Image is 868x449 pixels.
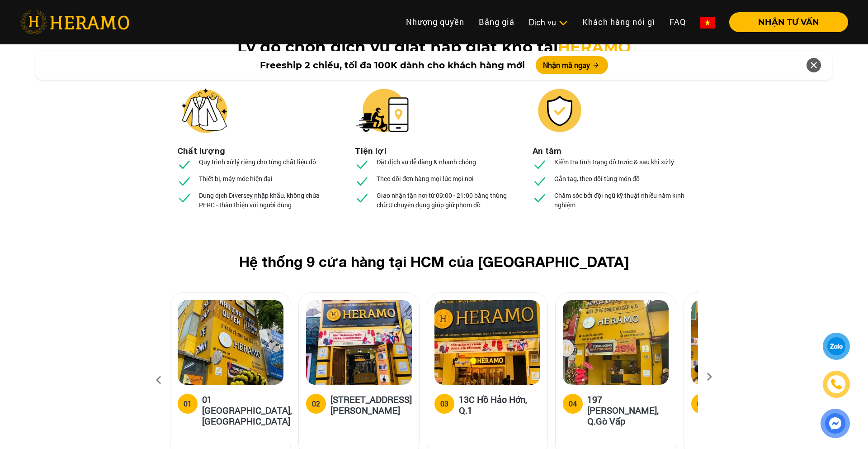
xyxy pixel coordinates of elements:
[377,174,474,183] p: Theo dõi đơn hàng mọi lúc mọi nơi
[440,398,448,409] div: 03
[691,300,797,385] img: heramo-179b-duong-3-thang-2-phuong-11-quan-10
[554,157,674,167] p: Kiểm tra tình trạng đồ trước & sau khi xử lý
[355,83,409,138] img: heramo-giat-hap-giat-kho-tien-loi
[533,174,547,188] img: checked.svg
[184,253,684,270] h2: Hệ thống 9 cửa hàng tại HCM của [GEOGRAPHIC_DATA]
[536,56,608,74] button: Nhận mã ngay
[177,174,192,188] img: checked.svg
[355,157,369,172] img: checked.svg
[563,300,669,385] img: heramo-197-nguyen-van-luong
[554,191,691,210] p: Chăm sóc bởi đội ngũ kỹ thuật nhiều năm kinh nghiệm
[533,145,561,157] li: An tâm
[199,191,335,210] p: Dung dịch Diversey nhập khẩu, không chứa PERC - thân thiện với người dùng
[184,398,192,409] div: 01
[824,372,849,396] a: phone-icon
[260,58,525,72] span: Freeship 2 chiều, tối đa 100K dành cho khách hàng mới
[533,157,547,172] img: checked.svg
[20,10,129,34] img: heramo-logo.png
[472,12,522,32] a: Bảng giá
[697,398,705,409] div: 05
[700,17,715,29] img: vn-flag.png
[662,12,693,32] a: FAQ
[202,394,292,426] h5: 01 [GEOGRAPHIC_DATA], [GEOGRAPHIC_DATA]
[177,83,231,138] img: heramo-giat-hap-giat-kho-chat-luong
[178,300,283,385] img: heramo-01-truong-son-quan-tan-binh
[587,394,669,426] h5: 197 [PERSON_NAME], Q.Gò Vấp
[434,300,540,385] img: heramo-13c-ho-hao-hon-quan-1
[575,12,662,32] a: Khách hàng nói gì
[355,145,387,157] li: Tiện lợi
[459,394,540,416] h5: 13C Hồ Hảo Hớn, Q.1
[558,19,568,28] img: subToggleIcon
[722,18,848,26] a: NHẬN TƯ VẤN
[177,157,192,172] img: checked.svg
[377,191,513,210] p: Giao nhận tận nơi từ 09:00 - 21:00 bằng thùng chữ U chuyên dụng giúp giữ phom đồ
[729,12,848,32] button: NHẬN TƯ VẤN
[529,16,568,29] div: Dịch vụ
[554,174,640,183] p: Gắn tag, theo dõi từng món đồ
[306,300,412,385] img: heramo-18a-71-nguyen-thi-minh-khai-quan-1
[399,12,472,32] a: Nhượng quyền
[199,174,273,183] p: Thiết bị, máy móc hiện đại
[830,378,843,391] img: phone-icon
[533,83,587,138] img: heramo-giat-hap-giat-kho-an-tam
[355,191,369,205] img: checked.svg
[533,191,547,205] img: checked.svg
[377,157,476,167] p: Đặt dịch vụ dễ dàng & nhanh chóng
[177,145,225,157] li: Chất lượng
[199,157,316,167] p: Quy trình xử lý riêng cho từng chất liệu đồ
[569,398,577,409] div: 04
[330,394,412,416] h5: [STREET_ADDRESS][PERSON_NAME]
[355,174,369,188] img: checked.svg
[312,398,320,409] div: 02
[177,191,192,205] img: checked.svg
